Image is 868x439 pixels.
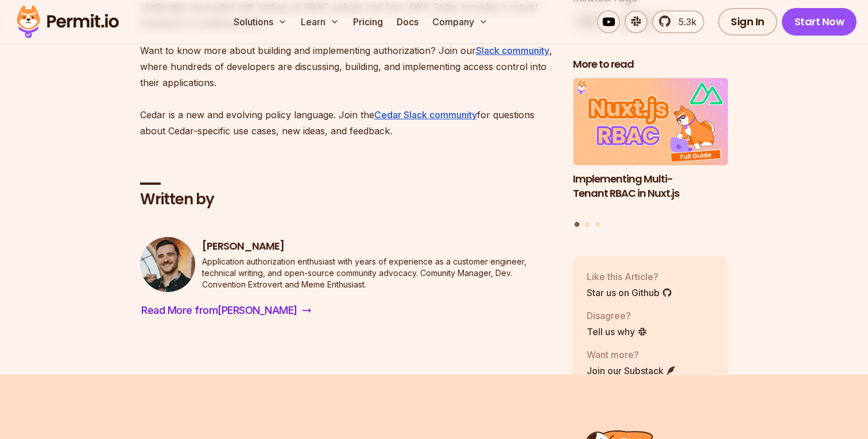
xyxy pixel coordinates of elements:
button: Go to slide 3 [595,222,600,227]
button: Go to slide 2 [585,222,590,227]
a: Read More from[PERSON_NAME] [140,301,312,320]
a: Cedar Slack community [374,109,477,121]
a: Sign In [718,8,777,36]
h2: More to read [573,57,728,71]
h2: Written by [140,189,555,210]
li: 1 of 3 [573,78,728,215]
a: Slack community [476,45,549,56]
p: Disagree? [587,309,648,323]
h3: Implementing Multi-Tenant RBAC in Nuxt.js [573,172,728,201]
a: Tell us why [587,325,648,339]
img: Daniel Bass [140,237,195,292]
div: Posts [573,78,728,228]
button: Go to slide 1 [575,222,580,227]
a: Pricing [348,10,387,33]
p: Application authorization enthusiast with years of experience as a customer engineer, technical w... [202,256,555,290]
a: Docs [392,10,423,33]
h3: [PERSON_NAME] [202,239,555,254]
img: Implementing Multi-Tenant RBAC in Nuxt.js [573,78,728,165]
button: Solutions [229,10,292,33]
span: Read More from [PERSON_NAME] [141,302,297,318]
p: Want more? [587,348,676,362]
img: Permit logo [11,2,124,41]
a: Join our Substack [587,364,676,378]
button: Learn [296,10,344,33]
p: Want to know more about building and implementing authorization? Join our , where hundreds of dev... [140,42,555,139]
a: Star us on Github [587,286,672,300]
a: Implementing Multi-Tenant RBAC in Nuxt.jsImplementing Multi-Tenant RBAC in Nuxt.js [573,78,728,215]
span: 5.3k [672,15,696,29]
button: Company [428,10,493,33]
a: 5.3k [652,10,704,33]
p: Like this Article? [587,270,672,283]
a: Start Now [782,8,857,36]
